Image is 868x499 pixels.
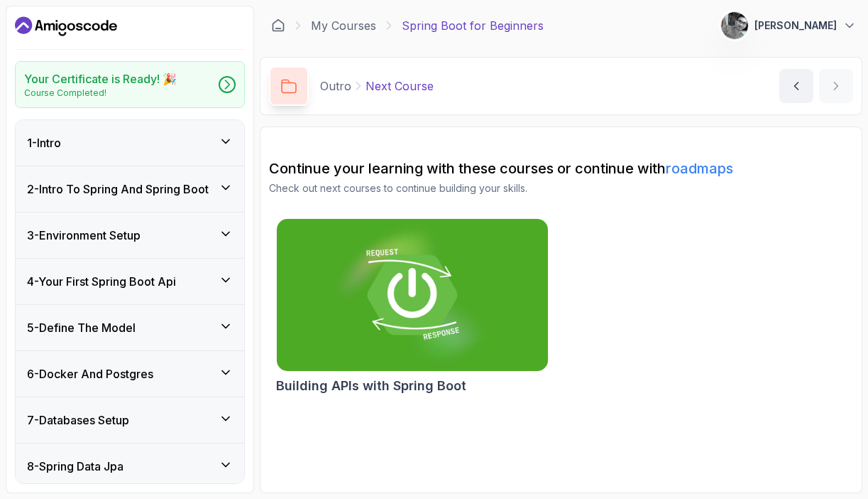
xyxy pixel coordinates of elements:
[276,218,549,396] a: Building APIs with Spring Boot cardBuilding APIs with Spring Boot
[27,319,136,336] h3: 5 - Define The Model
[16,166,244,212] button: 2-Intro To Spring And Spring Boot
[27,365,153,382] h3: 6 - Docker And Postgres
[27,458,123,475] h3: 8 - Spring Data Jpa
[24,70,177,87] h2: Your Certificate is Ready! 🎉
[27,273,176,290] h3: 4 - Your First Spring Boot Api
[16,213,244,258] button: 3-Environment Setup
[721,12,748,39] img: user profile image
[269,159,853,178] h2: Continue your learning with these courses or continue with
[666,160,733,177] a: roadmaps
[27,134,61,151] h3: 1 - Intro
[311,17,376,34] a: My Courses
[15,15,117,38] a: Dashboard
[16,259,244,304] button: 4-Your First Spring Boot Api
[27,227,141,244] h3: 3 - Environment Setup
[819,69,853,103] button: next content
[779,69,813,103] button: previous content
[16,397,244,443] button: 7-Databases Setup
[16,444,244,489] button: 8-Spring Data Jpa
[402,17,544,34] p: Spring Boot for Beginners
[16,120,244,166] button: 1-Intro
[16,351,244,397] button: 6-Docker And Postgres
[320,77,351,95] p: Outro
[269,181,853,195] p: Check out next courses to continue building your skills.
[271,18,285,33] a: Dashboard
[276,376,466,396] h2: Building APIs with Spring Boot
[27,181,209,198] h3: 2 - Intro To Spring And Spring Boot
[720,11,857,40] button: user profile image[PERSON_NAME]
[24,87,177,99] p: Course Completed!
[277,219,548,371] img: Building APIs with Spring Boot card
[754,18,837,33] p: [PERSON_NAME]
[27,412,129,429] h3: 7 - Databases Setup
[366,77,434,95] p: Next Course
[15,61,245,108] a: Your Certificate is Ready! 🎉Course Completed!
[16,305,244,350] button: 5-Define The Model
